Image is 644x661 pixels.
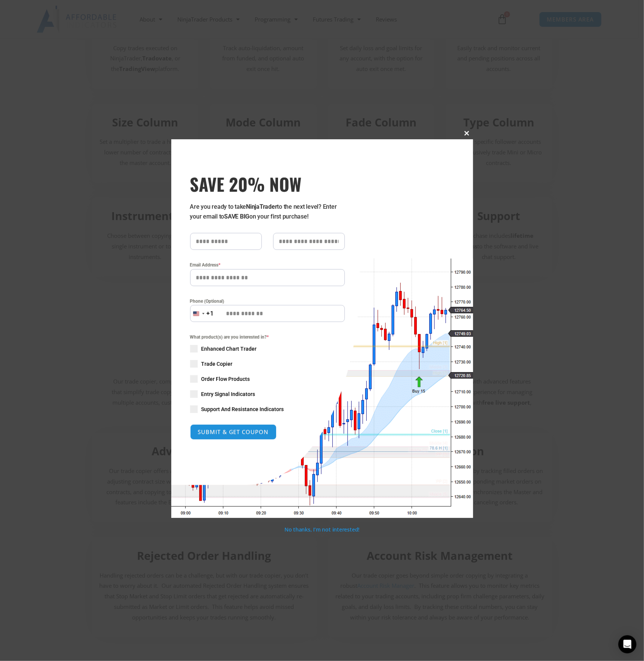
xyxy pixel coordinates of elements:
[201,345,257,353] span: Enhanced Chart Trader
[201,405,284,413] span: Support And Resistance Indicators
[190,261,345,269] label: Email Address
[190,345,345,353] label: Enhanced Chart Trader
[190,390,345,398] label: Entry Signal Indicators
[190,360,345,368] label: Trade Copier
[190,202,345,222] p: Are you ready to take to the next level? Enter your email to on your first purchase!
[190,305,214,322] button: Selected country
[618,635,636,653] div: Open Intercom Messenger
[201,360,233,368] span: Trade Copier
[190,297,345,305] label: Phone (Optional)
[246,203,277,210] strong: NinjaTrader
[190,424,277,440] button: SUBMIT & GET COUPON
[190,173,345,194] h3: SAVE 20% NOW
[284,526,360,533] a: No thanks, I’m not interested!
[224,213,249,220] strong: SAVE BIG
[190,405,345,413] label: Support And Resistance Indicators
[190,333,345,341] span: What product(s) are you interested in?
[201,375,250,383] span: Order Flow Products
[201,390,255,398] span: Entry Signal Indicators
[190,375,345,383] label: Order Flow Products
[207,309,214,319] div: +1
